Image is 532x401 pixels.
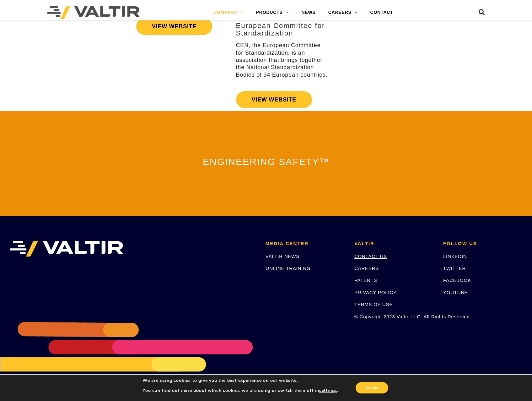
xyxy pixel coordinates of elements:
[47,6,140,19] img: Valtir
[142,378,338,383] p: We are using cookies to give you the best experience on our website.
[322,6,364,19] a: CAREERS
[354,290,397,295] a: PRIVACY POLICY
[443,241,523,246] h2: FOLLOW US
[236,42,330,79] p: CEN, the European Committee for Standardization, is an association that brings together the Natio...
[236,91,312,108] a: VIEW WEBSITE
[266,241,345,246] h2: MEDIA CENTER
[354,241,434,246] h2: VALTIR
[295,6,322,19] a: NEWS
[354,254,387,259] a: CONTACT US
[207,6,250,19] a: COMPANY
[236,22,330,37] h3: European Committee for Standardization
[266,266,310,271] a: ONLINE TRAINING
[443,277,471,283] a: FACEBOOK
[443,254,467,259] a: LINKEDIN
[354,313,434,320] p: © Copyright 2023 Valtir, LLC. All Rights Reserved.
[319,388,337,393] button: settings
[354,266,379,271] a: CAREERS
[443,266,466,271] a: TWITTER
[250,6,295,19] a: PRODUCTS
[354,302,393,307] a: TERMS OF USE
[203,157,329,167] span: ENGINEERING SAFETY™
[9,241,123,257] img: VALTIR
[142,388,338,393] p: You can find out more about which cookies we are using or switch them off in .
[136,18,212,35] a: VIEW WEBSITE
[266,254,299,259] a: VALTIR NEWS
[354,277,377,283] a: PATENTS
[443,290,468,295] a: YOUTUBE
[364,6,400,19] a: CONTACT
[356,382,388,393] button: Accept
